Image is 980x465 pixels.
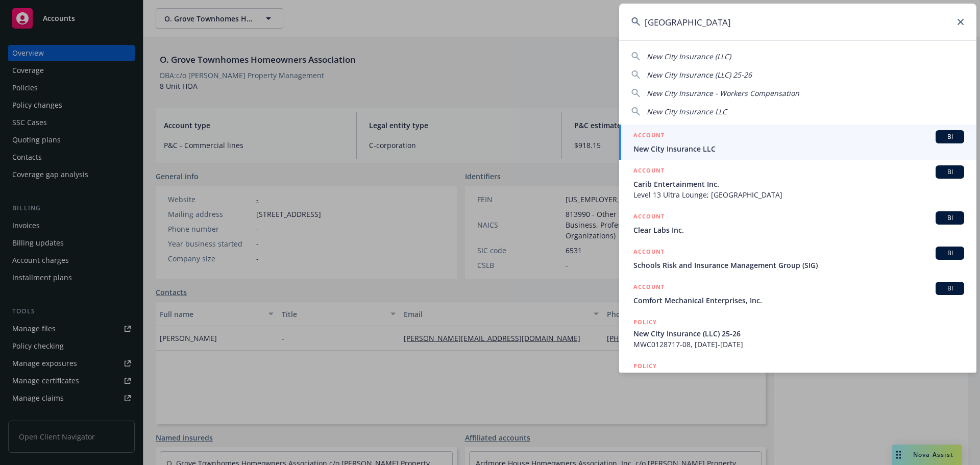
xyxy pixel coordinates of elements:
h5: ACCOUNT [633,165,665,178]
a: ACCOUNTBIClear Labs Inc. [619,206,976,241]
span: New City Insurance (LLC) 25-26 [633,328,964,339]
h5: POLICY [633,317,657,327]
input: Search... [619,4,976,40]
span: BI [940,249,960,258]
span: Schools Risk and Insurance Management Group (SIG) [633,260,964,271]
span: New City Insurance (LLC) [633,372,964,383]
h5: POLICY [633,361,657,371]
h5: ACCOUNT [633,130,665,142]
span: BI [940,284,960,293]
a: ACCOUNTBISchools Risk and Insurance Management Group (SIG) [619,241,976,276]
a: ACCOUNTBICarib Entertainment Inc.Level 13 Ultra Lounge; [GEOGRAPHIC_DATA] [619,160,976,206]
span: BI [940,167,960,177]
span: New City Insurance (LLC) [647,52,731,61]
a: POLICYNew City Insurance (LLC) [619,355,976,399]
span: BI [940,132,960,141]
h5: ACCOUNT [633,247,665,259]
span: Comfort Mechanical Enterprises, Inc. [633,295,964,306]
span: New City Insurance (LLC) 25-26 [647,70,752,80]
h5: ACCOUNT [633,211,665,224]
span: Level 13 Ultra Lounge; [GEOGRAPHIC_DATA] [633,189,964,200]
span: Carib Entertainment Inc. [633,179,964,189]
h5: ACCOUNT [633,282,665,294]
span: MWC0128717-08, [DATE]-[DATE] [633,339,964,350]
span: New City Insurance LLC [633,143,964,154]
a: ACCOUNTBIComfort Mechanical Enterprises, Inc. [619,276,976,311]
a: ACCOUNTBINew City Insurance LLC [619,125,976,160]
span: BI [940,213,960,223]
span: New City Insurance LLC [647,107,727,116]
span: Clear Labs Inc. [633,225,964,235]
span: New City Insurance - Workers Compensation [647,88,799,98]
a: POLICYNew City Insurance (LLC) 25-26MWC0128717-08, [DATE]-[DATE] [619,311,976,355]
